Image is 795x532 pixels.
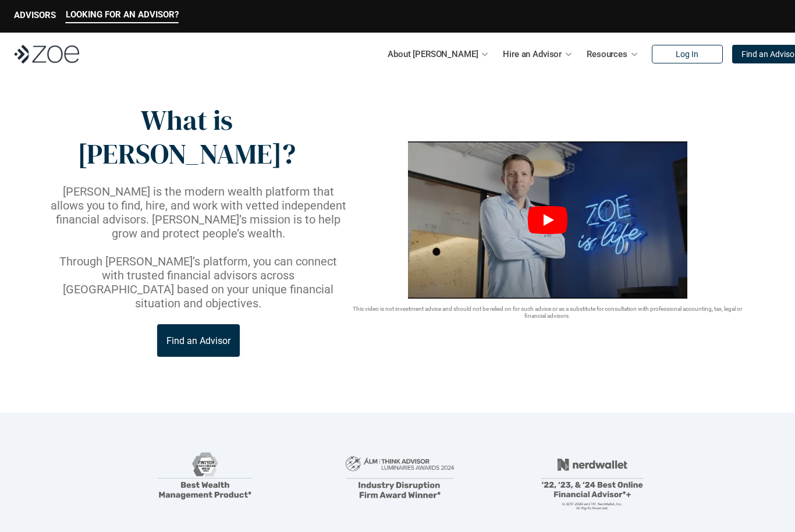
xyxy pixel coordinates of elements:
[349,306,747,320] p: This video is not investment advice and should not be relied on for such advice or as a substitut...
[388,45,478,63] p: About [PERSON_NAME]
[652,45,723,63] a: Log In
[48,104,325,171] p: What is [PERSON_NAME]?
[408,141,687,299] img: sddefault.webp
[503,45,562,63] p: Hire an Advisor
[14,10,56,20] p: ADVISORS
[48,254,349,310] p: Through [PERSON_NAME]’s platform, you can connect with trusted financial advisors across [GEOGRAP...
[157,324,240,357] a: Find an Advisor
[528,206,567,234] button: Play
[48,185,349,240] p: [PERSON_NAME] is the modern wealth platform that allows you to find, hire, and work with vetted i...
[587,45,627,63] p: Resources
[166,335,230,346] p: Find an Advisor
[676,49,698,59] p: Log In
[66,9,179,20] p: LOOKING FOR AN ADVISOR?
